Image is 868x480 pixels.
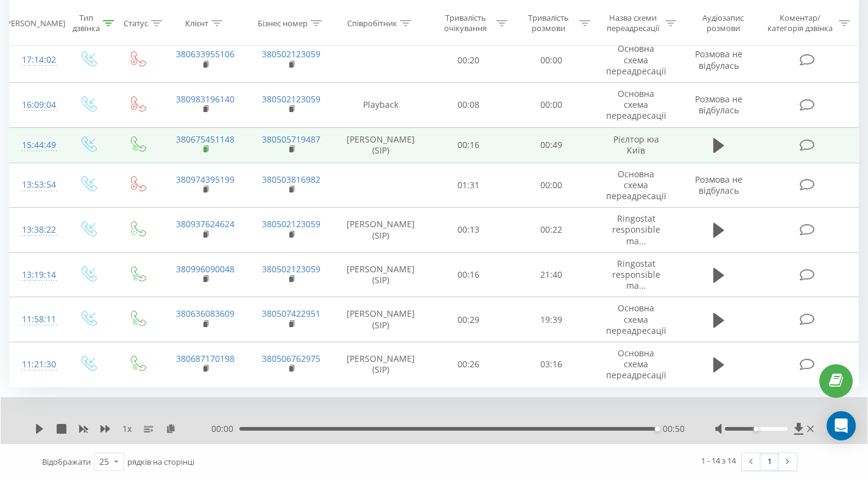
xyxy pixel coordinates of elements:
[510,127,593,163] td: 00:49
[122,423,132,435] span: 1 x
[754,426,759,431] div: Accessibility label
[334,252,427,297] td: [PERSON_NAME] (SIP)
[176,218,235,230] a: 380937624624
[593,82,679,127] td: Основна схема переадресації
[510,38,593,83] td: 00:00
[262,174,320,185] a: 380503816982
[22,353,51,376] div: 11:21:30
[334,208,427,253] td: [PERSON_NAME] (SIP)
[176,133,235,145] a: 380675451148
[262,308,320,319] a: 380507422951
[211,423,239,435] span: 00:00
[347,18,397,28] div: Співробітник
[334,297,427,342] td: [PERSON_NAME] (SIP)
[176,174,235,185] a: 380974395199
[521,13,576,34] div: Тривалість розмови
[510,297,593,342] td: 19:39
[427,297,510,342] td: 00:29
[22,93,51,117] div: 16:09:04
[427,82,510,127] td: 00:08
[663,423,685,435] span: 00:50
[99,456,109,468] div: 25
[760,453,778,470] a: 1
[612,258,660,291] span: Ringostat responsible ma...
[593,38,679,83] td: Основна схема переадресації
[334,342,427,387] td: [PERSON_NAME] (SIP)
[690,13,756,34] div: Аудіозапис розмови
[593,297,679,342] td: Основна схема переадресації
[262,263,320,275] a: 380502123059
[427,342,510,387] td: 00:26
[22,48,51,72] div: 17:14:02
[695,48,743,71] span: Розмова не відбулась
[427,208,510,253] td: 00:13
[262,48,320,60] a: 380502123059
[510,163,593,208] td: 00:00
[827,411,856,440] div: Open Intercom Messenger
[185,18,208,28] div: Клієнт
[427,252,510,297] td: 00:16
[176,353,235,364] a: 380687170198
[695,93,743,116] span: Розмова не відбулась
[593,342,679,387] td: Основна схема переадресації
[22,173,51,197] div: 13:53:54
[22,218,51,242] div: 13:38:22
[22,308,51,331] div: 11:58:11
[72,13,100,34] div: Тип дзвінка
[127,456,194,467] span: рядків на сторінці
[334,127,427,163] td: [PERSON_NAME] (SIP)
[764,13,836,34] div: Коментар/категорія дзвінка
[427,38,510,83] td: 00:20
[262,93,320,105] a: 380502123059
[438,13,493,34] div: Тривалість очікування
[176,48,235,60] a: 380633955106
[604,13,663,34] div: Назва схеми переадресації
[612,213,660,246] span: Ringostat responsible ma...
[124,18,148,28] div: Статус
[258,18,308,28] div: Бізнес номер
[427,127,510,163] td: 00:16
[695,174,743,196] span: Розмова не відбулась
[262,353,320,364] a: 380506762975
[176,263,235,275] a: 380996090048
[510,208,593,253] td: 00:22
[42,456,91,467] span: Відображати
[262,218,320,230] a: 380502123059
[510,252,593,297] td: 21:40
[176,93,235,105] a: 380983196140
[22,133,51,157] div: 15:44:49
[22,263,51,287] div: 13:19:14
[701,454,736,467] div: 1 - 14 з 14
[593,127,679,163] td: Рієлтор юа Київ
[427,163,510,208] td: 01:31
[593,163,679,208] td: Основна схема переадресації
[176,308,235,319] a: 380636083609
[4,18,65,28] div: [PERSON_NAME]
[510,82,593,127] td: 00:00
[510,342,593,387] td: 03:16
[262,133,320,145] a: 380505719487
[655,426,660,431] div: Accessibility label
[334,82,427,127] td: Playback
